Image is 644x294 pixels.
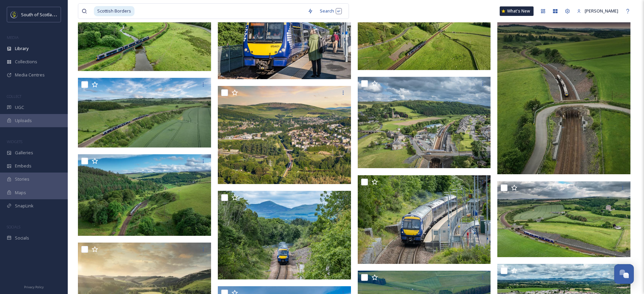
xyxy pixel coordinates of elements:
[15,150,33,156] span: Galleries
[94,6,134,16] span: Scottish Borders
[358,175,491,264] img: 753887-borders-railway-gorebridge-VisitScotland.jpg
[500,6,534,16] a: What's New
[11,11,18,18] img: images.jpeg
[497,181,630,257] img: 753893-borders-railway-borthwick-VisitScotland.jpg
[358,77,491,168] img: 753889-borders-railway-stow-VisitScotland.jpg
[218,86,351,184] img: 753914-borders-railway-tweedbank-VisitScotland.jpg
[15,203,34,209] span: SnapLink
[78,78,211,147] img: 753894-borders-railway-borthwick-VisitScotland.jpg
[7,35,19,40] span: MEDIA
[7,94,21,99] span: COLLECT
[24,285,44,289] span: Privacy Policy
[15,176,29,182] span: Stories
[15,59,37,65] span: Collections
[21,11,98,18] span: South of Scotland Destination Alliance
[15,235,29,241] span: Socials
[15,189,26,196] span: Maps
[15,104,24,111] span: UGC
[7,139,22,144] span: WIDGETS
[15,163,32,169] span: Embeds
[78,154,211,236] img: 753909-borders-railway-VisitScotland.jpg
[15,45,28,52] span: Library
[614,264,634,284] button: Open Chat
[316,4,345,18] div: Search
[7,224,20,229] span: SOCIALS
[15,117,32,124] span: Uploads
[585,8,618,14] span: [PERSON_NAME]
[574,4,622,18] a: [PERSON_NAME]
[218,191,351,279] img: 753885-borders-railway-gorebridge-VisitScotland.jpg
[24,282,44,291] a: Privacy Policy
[15,72,45,78] span: Media Centres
